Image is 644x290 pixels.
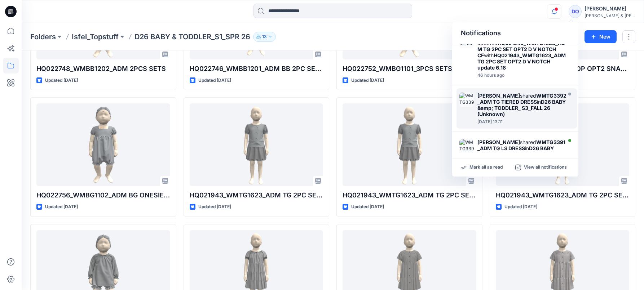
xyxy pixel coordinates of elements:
div: has updated with [477,34,567,71]
p: Updated [DATE] [45,77,78,84]
p: 13 [262,33,267,41]
p: Updated [DATE] [351,77,384,84]
img: WMTG3392_ADM TG TIERED DRESS [459,93,474,107]
p: HQ021943_WMTG1623_ADM TG 2PC SET OPT E [496,190,630,200]
a: Isfel_Topstuff [72,32,119,42]
img: WMTG3391_ADM TG LS DRESS [459,139,474,153]
p: D26 BABY & TODDLER_S1_SPR 26 [134,32,250,42]
p: Mark all as read [469,164,503,171]
button: New [585,30,617,43]
p: HQ022752_WMBG1101_3PCS SETS TOP.BOTTOM [343,64,476,74]
p: Updated [DATE] [351,203,384,211]
p: HQ022748_WMBB1202_ADM 2PCS SETS [36,64,170,74]
p: HQ021943_WMTG1623_ADM TG 2PC SET OPT D OUTSIDE BINDING [190,190,323,200]
a: HQ022756_WMBG1102_ADM BG ONESIES W.HEAD BAND [36,103,170,186]
div: shared in [477,93,567,117]
strong: D26 BABY &amp; TODDLER_ S3_FALL 26 (Unknown) [477,99,566,117]
strong: HQ021943_WMTG1623_ADM TG 2PC SET OPT2 D V NOTCH CF [477,40,565,58]
p: Updated [DATE] [198,77,231,84]
strong: WMTG3392_ADM TG TIERED DRESS [477,93,566,105]
strong: WMTG3391_ADM TG LS DRESS [477,139,565,151]
a: Folders [30,32,56,42]
div: Wednesday, September 03, 2025 18:04 [477,73,567,78]
p: HQ022746_WMBB1201_ADM BB 2PC SETS HALFMOON BACK [190,64,323,74]
p: HQ021943_WMTG1623_ADM TG 2PC SET OPT D INSIDE BINDING [343,190,476,200]
div: shared in [477,139,567,164]
p: Updated [DATE] [198,203,231,211]
div: [PERSON_NAME] & [PERSON_NAME] [585,13,635,18]
div: DO [569,5,582,18]
div: Notifications [452,22,578,44]
strong: [PERSON_NAME] [477,139,520,145]
a: HQ021943_WMTG1623_ADM TG 2PC SET OPT D OUTSIDE BINDING [190,103,323,186]
button: 13 [253,32,276,42]
p: View all notifications [524,164,567,171]
p: HQ022756_WMBG1102_ADM BG ONESIES W.HEAD BAND [36,190,170,200]
p: Updated [DATE] [504,203,537,211]
div: [PERSON_NAME] [585,4,635,13]
strong: HQ021943_WMTG1623_ADM TG 2PC SET OPT2 D V NOTCH update 6.18 [477,52,566,71]
strong: [PERSON_NAME] [477,93,520,99]
p: Updated [DATE] [45,203,78,211]
a: HQ021943_WMTG1623_ADM TG 2PC SET OPT D INSIDE BINDING [343,103,476,186]
div: Wednesday, September 03, 2025 13:11 [477,119,567,124]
